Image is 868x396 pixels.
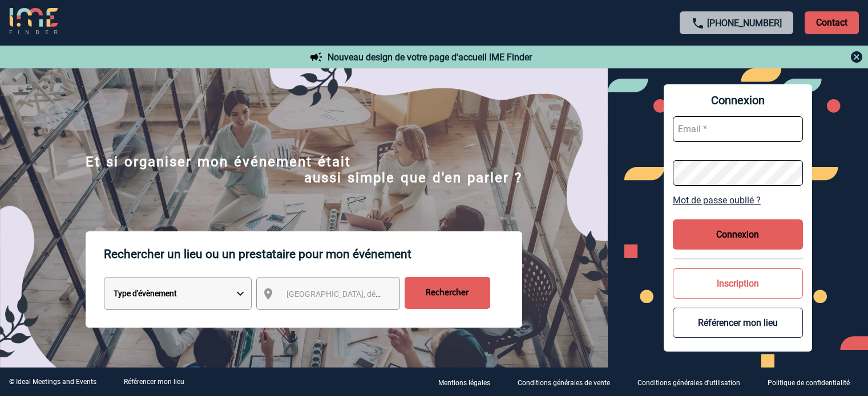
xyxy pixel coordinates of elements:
[104,231,522,277] p: Rechercher un lieu ou un prestataire pour mon événement
[438,379,490,387] p: Mentions légales
[405,277,490,309] input: Rechercher
[673,219,803,250] button: Connexion
[768,379,850,387] p: Politique de confidentialité
[691,17,705,30] img: call-24-px.png
[673,93,803,107] span: Connexion
[286,289,445,299] span: [GEOGRAPHIC_DATA], département, région...
[673,308,803,338] button: Référencer mon lieu
[805,11,859,34] p: Contact
[673,268,803,299] button: Inscription
[673,195,803,206] a: Mot de passe oublié ?
[758,377,868,387] a: Politique de confidentialité
[508,377,628,387] a: Conditions générales de vente
[628,377,758,387] a: Conditions générales d'utilisation
[9,378,96,386] div: © Ideal Meetings and Events
[707,18,782,28] a: [PHONE_NUMBER]
[518,379,610,387] p: Conditions générales de vente
[124,378,184,386] a: Référencer mon lieu
[673,116,803,142] input: Email *
[637,379,740,387] p: Conditions générales d'utilisation
[429,377,508,387] a: Mentions légales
